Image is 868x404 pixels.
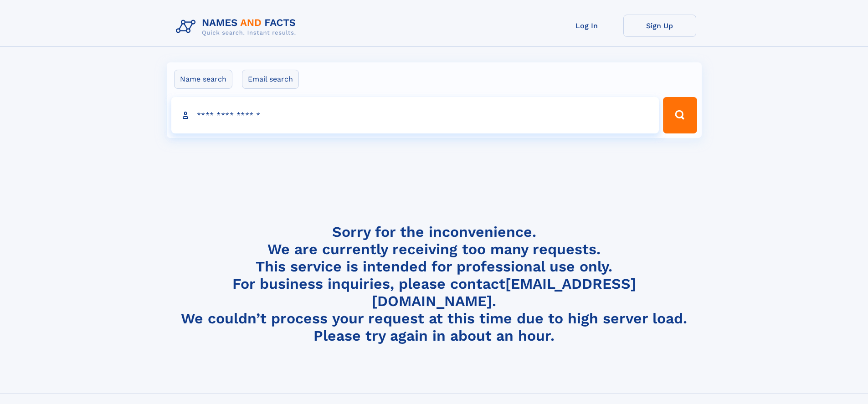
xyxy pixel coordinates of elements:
[663,97,697,133] button: Search Button
[174,70,232,89] label: Name search
[172,223,696,345] h4: Sorry for the inconvenience. We are currently receiving too many requests. This service is intend...
[172,15,303,39] img: Logo Names and Facts
[623,15,696,37] a: Sign Up
[242,70,299,89] label: Email search
[372,275,636,310] a: [EMAIL_ADDRESS][DOMAIN_NAME]
[550,15,623,37] a: Log In
[171,97,659,133] input: search input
